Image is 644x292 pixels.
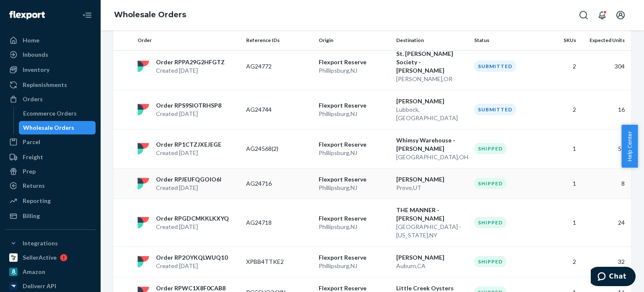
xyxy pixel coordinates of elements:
[19,107,96,120] a: Ecommerce Orders
[156,110,221,118] p: Created [DATE]
[246,218,312,227] p: AG24718
[319,223,390,231] p: Phillipsburg , NJ
[156,66,225,75] p: Created [DATE]
[579,199,631,246] td: 24
[579,246,631,277] td: 32
[474,256,506,267] div: Shipped
[23,282,56,290] div: Deliverr API
[156,223,229,231] p: Created [DATE]
[575,7,592,24] button: Open Search Box
[156,214,229,223] p: Order RPGDCMKKLKXYQ
[396,206,467,223] p: THE MANNER - [PERSON_NAME]
[23,253,57,262] div: SellerActive
[396,223,467,239] p: [GEOGRAPHIC_DATA] - [US_STATE] , NY
[23,167,36,176] div: Prep
[5,237,96,250] button: Integrations
[5,34,96,47] a: Home
[591,267,636,288] iframe: Opens a widget where you can chat to one of our agents
[5,194,96,208] a: Reporting
[5,251,96,264] a: SellerActive
[5,209,96,223] a: Billing
[319,110,390,118] p: Phillipsburg , NJ
[594,7,610,24] button: Open notifications
[138,178,149,189] img: flexport logo
[23,268,45,276] div: Amazon
[5,165,96,178] a: Prep
[23,153,43,161] div: Freight
[246,258,312,266] p: XPBB4TTKE2
[156,101,221,110] p: Order RPS9SIOTRHSP8
[138,256,149,268] img: flexport logo
[5,78,96,92] a: Replenishments
[579,90,631,129] td: 16
[246,179,312,188] p: AG24716
[156,253,228,262] p: Order RP2OYKQLWUQ10
[612,7,629,24] button: Open account menu
[5,179,96,192] a: Returns
[138,61,149,72] img: flexport logo
[319,214,390,223] p: Flexport Reserve
[396,75,467,83] p: [PERSON_NAME] , OR
[396,97,467,105] p: [PERSON_NAME]
[23,197,51,205] div: Reporting
[23,124,74,132] div: Wholesale Orders
[19,121,96,134] a: Wholesale Orders
[156,175,221,184] p: Order RPJEUFQGOIO6I
[79,7,96,24] button: Close Navigation
[138,217,149,229] img: flexport logo
[543,129,580,168] td: 1
[319,58,390,66] p: Flexport Reserve
[471,30,543,50] th: Status
[396,153,467,161] p: [GEOGRAPHIC_DATA] , OH
[5,92,96,106] a: Orders
[23,212,40,220] div: Billing
[396,136,467,153] p: Whimsy Warehouse - [PERSON_NAME]
[543,90,580,129] td: 2
[134,30,243,50] th: Order
[621,125,638,168] button: Help Center
[5,150,96,164] a: Freight
[396,253,467,262] p: [PERSON_NAME]
[138,143,149,155] img: flexport logo
[246,62,312,71] p: AG24772
[23,239,58,247] div: Integrations
[107,3,193,27] ol: breadcrumbs
[319,149,390,157] p: Phillipsburg , NJ
[5,135,96,149] a: Parcel
[474,143,506,154] div: Shipped
[156,58,225,66] p: Order RPPA29G2HFGTZ
[319,175,390,184] p: Flexport Reserve
[23,95,43,103] div: Orders
[156,140,221,149] p: Order RP1CTZJXEJEGE
[23,66,49,74] div: Inventory
[319,66,390,75] p: Phillipsburg , NJ
[23,81,67,89] div: Replenishments
[156,262,228,270] p: Created [DATE]
[543,30,580,50] th: SKUs
[319,262,390,270] p: Phillipsburg , NJ
[114,10,186,19] a: Wholesale Orders
[543,42,580,90] td: 2
[396,262,467,270] p: Auburn , CA
[396,184,467,192] p: Provo , UT
[23,138,40,146] div: Parcel
[9,11,45,19] img: Flexport logo
[315,30,393,50] th: Origin
[5,48,96,61] a: Inbounds
[246,145,312,153] p: AG24568(2)
[474,61,516,72] div: Submitted
[23,36,39,45] div: Home
[396,50,467,75] p: St. [PERSON_NAME] Society - [PERSON_NAME]
[396,175,467,184] p: [PERSON_NAME]
[543,199,580,246] td: 1
[579,42,631,90] td: 304
[319,101,390,110] p: Flexport Reserve
[156,184,221,192] p: Created [DATE]
[319,184,390,192] p: Phillipsburg , NJ
[156,149,221,157] p: Created [DATE]
[579,129,631,168] td: 56
[543,168,580,199] td: 1
[5,63,96,76] a: Inventory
